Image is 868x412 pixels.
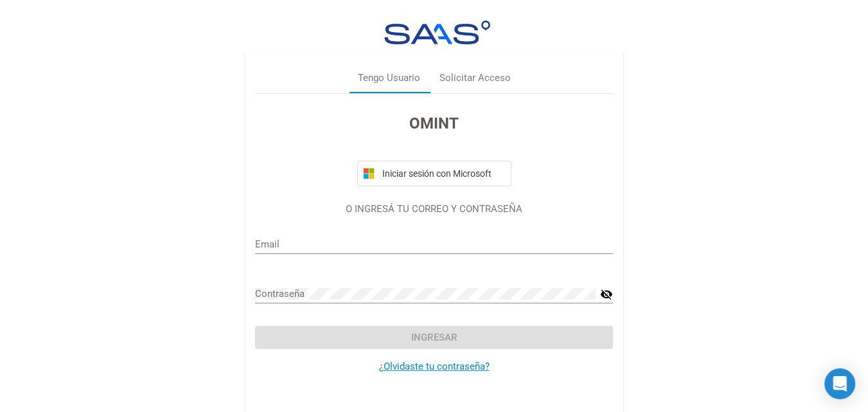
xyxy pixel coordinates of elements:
[824,368,855,399] div: Open Intercom Messenger
[600,287,613,302] mat-icon: visibility_off
[379,361,490,372] a: ¿Olvidaste tu contraseña?
[357,161,511,186] button: Iniciar sesión con Microsoft
[255,326,613,349] button: Ingresar
[255,112,613,135] h3: OMINT
[439,71,511,85] div: Solicitar Acceso
[255,202,613,217] p: O INGRESÁ TU CORREO Y CONTRASEÑA
[380,168,506,179] span: Iniciar sesión con Microsoft
[411,332,457,343] span: Ingresar
[358,71,420,85] div: Tengo Usuario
